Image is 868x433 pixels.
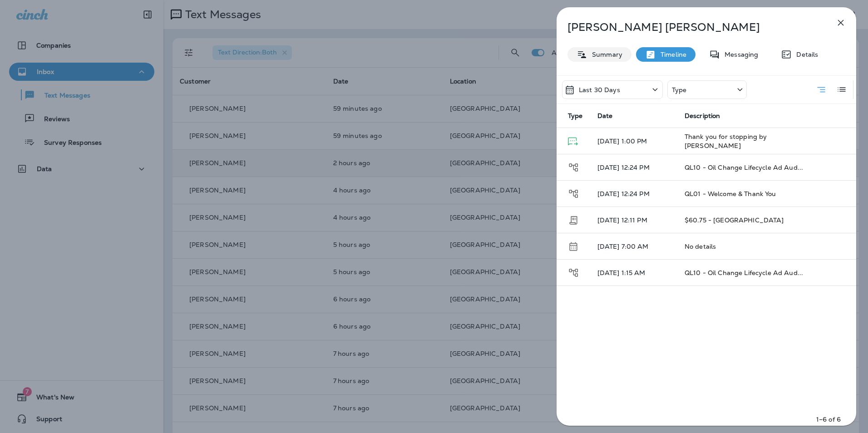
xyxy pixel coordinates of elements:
span: QL01 - Welcome & Thank You [685,190,776,198]
span: Journey [568,189,579,197]
span: $60.75 - [GEOGRAPHIC_DATA] [685,216,784,224]
p: Type [672,86,687,93]
p: [PERSON_NAME] [PERSON_NAME] [567,21,815,34]
span: Date [597,112,613,120]
p: 1–6 of 6 [816,415,841,424]
span: Journey [568,268,579,276]
span: Schedule [568,241,579,250]
span: Thank you for stopping by [PERSON_NAME] [685,133,767,150]
span: Transaction [568,215,579,223]
span: Type [568,112,583,120]
p: Last 30 Days [579,86,620,93]
p: [DATE] 1:15 AM [597,269,670,276]
span: QL10 - Oil Change Lifecycle Ad Aud... [685,163,803,172]
p: Timeline [656,51,686,58]
p: [DATE] 12:11 PM [597,216,670,224]
td: No details [677,233,824,260]
p: [DATE] 12:24 PM [597,190,670,197]
button: Log View [833,80,851,98]
span: QL10 - Oil Change Lifecycle Ad Aud... [685,269,803,277]
span: Journey [568,162,579,171]
span: Description [685,112,720,120]
span: Text Message - Delivered [568,137,578,145]
button: Summary View [812,80,830,99]
p: [DATE] 12:24 PM [597,164,670,171]
p: [DATE] 7:00 AM [597,243,670,250]
p: [DATE] 1:00 PM [597,138,670,145]
p: Messaging [720,51,758,58]
p: Summary [587,51,622,58]
p: Details [792,51,818,58]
